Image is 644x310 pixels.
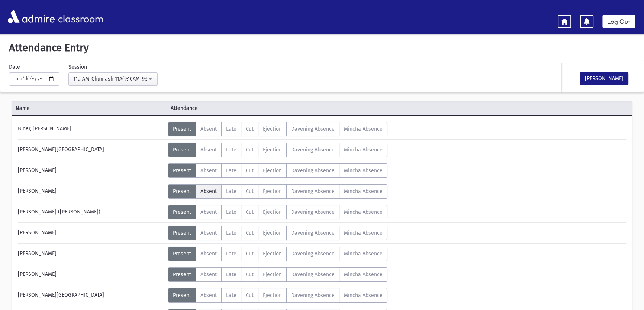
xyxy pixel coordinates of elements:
[14,267,168,282] div: [PERSON_NAME]
[173,167,191,174] span: Present
[263,251,282,257] span: Ejection
[14,205,168,219] div: [PERSON_NAME] ([PERSON_NAME])
[173,251,191,257] span: Present
[167,104,322,112] span: Attendance
[173,230,191,236] span: Present
[263,167,282,174] span: Ejection
[246,188,254,195] span: Cut
[173,271,191,278] span: Present
[168,226,387,240] div: AttTypes
[68,63,87,71] label: Session
[173,292,191,298] span: Present
[291,147,335,153] span: Davening Absence
[291,251,335,257] span: Davening Absence
[173,188,191,195] span: Present
[226,251,236,257] span: Late
[344,167,383,174] span: Mincha Absence
[344,188,383,195] span: Mincha Absence
[226,188,236,195] span: Late
[68,72,158,86] button: 11a AM-Chumash 11A(9:10AM-9:50AM)
[200,126,217,132] span: Absent
[246,126,254,132] span: Cut
[291,167,335,174] span: Davening Absence
[344,147,383,153] span: Mincha Absence
[226,271,236,278] span: Late
[344,271,383,278] span: Mincha Absence
[246,230,254,236] span: Cut
[168,163,387,178] div: AttTypes
[344,126,383,132] span: Mincha Absence
[580,72,628,85] button: [PERSON_NAME]
[200,251,217,257] span: Absent
[200,292,217,298] span: Absent
[57,7,103,26] span: classroom
[246,209,254,215] span: Cut
[263,209,282,215] span: Ejection
[291,126,335,132] span: Davening Absence
[226,167,236,174] span: Late
[9,63,20,71] label: Date
[73,75,147,83] div: 11a AM-Chumash 11A(9:10AM-9:50AM)
[226,147,236,153] span: Late
[200,147,217,153] span: Absent
[246,251,254,257] span: Cut
[263,271,282,278] span: Ejection
[226,292,236,298] span: Late
[6,42,638,54] h5: Attendance Entry
[602,15,635,28] a: Log Out
[14,122,168,136] div: Bider, [PERSON_NAME]
[291,271,335,278] span: Davening Absence
[168,205,387,219] div: AttTypes
[200,209,217,215] span: Absent
[263,126,282,132] span: Ejection
[168,122,387,136] div: AttTypes
[173,126,191,132] span: Present
[226,209,236,215] span: Late
[246,147,254,153] span: Cut
[226,126,236,132] span: Late
[168,143,387,157] div: AttTypes
[246,167,254,174] span: Cut
[246,271,254,278] span: Cut
[14,163,168,178] div: [PERSON_NAME]
[168,247,387,261] div: AttTypes
[14,184,168,199] div: [PERSON_NAME]
[344,209,383,215] span: Mincha Absence
[6,8,57,25] img: AdmirePro
[246,292,254,298] span: Cut
[263,292,282,298] span: Ejection
[14,288,168,303] div: [PERSON_NAME][GEOGRAPHIC_DATA]
[14,226,168,240] div: [PERSON_NAME]
[168,288,387,303] div: AttTypes
[200,271,217,278] span: Absent
[344,230,383,236] span: Mincha Absence
[168,267,387,282] div: AttTypes
[200,230,217,236] span: Absent
[263,147,282,153] span: Ejection
[291,188,335,195] span: Davening Absence
[226,230,236,236] span: Late
[344,251,383,257] span: Mincha Absence
[173,147,191,153] span: Present
[12,104,167,112] span: Name
[200,188,217,195] span: Absent
[173,209,191,215] span: Present
[14,247,168,261] div: [PERSON_NAME]
[263,188,282,195] span: Ejection
[263,230,282,236] span: Ejection
[200,167,217,174] span: Absent
[291,209,335,215] span: Davening Absence
[168,184,387,199] div: AttTypes
[291,230,335,236] span: Davening Absence
[14,143,168,157] div: [PERSON_NAME][GEOGRAPHIC_DATA]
